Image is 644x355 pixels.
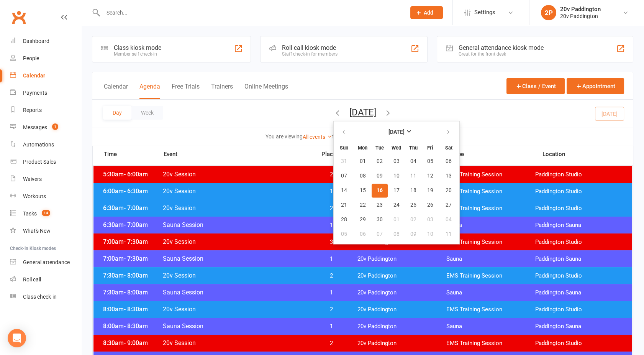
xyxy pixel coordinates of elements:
[101,339,162,347] span: 8:30am
[410,6,443,19] button: Add
[131,106,163,120] button: Week
[427,217,433,223] span: 03
[10,188,81,205] a: Workouts
[535,306,624,313] span: Paddington Studio
[282,51,338,57] div: Staff check-in for members
[427,173,433,179] span: 12
[372,198,388,212] button: 23
[388,169,405,183] button: 10
[358,145,367,151] small: Monday
[393,187,400,194] span: 17
[405,198,421,212] button: 25
[388,213,405,227] button: 01
[446,323,535,330] span: Sauna
[341,173,347,179] span: 07
[172,83,200,99] button: Free Trials
[410,158,416,164] span: 04
[375,145,384,151] small: Tuesday
[102,151,163,160] span: Time
[560,6,601,13] div: 20v Paddington
[10,136,81,153] a: Automations
[23,141,54,148] div: Automations
[311,222,352,229] span: 1
[334,184,354,197] button: 14
[446,158,452,164] span: 06
[459,44,544,51] div: General attendance kiosk mode
[535,205,624,212] span: Paddington Studio
[535,323,624,330] span: Paddington Sauna
[427,202,433,208] span: 26
[360,158,366,164] span: 01
[124,187,148,195] span: - 6:30am
[101,255,162,262] span: 7:00am
[377,187,383,194] span: 16
[101,306,162,313] span: 8:00am
[23,210,37,217] div: Tasks
[393,202,400,208] span: 24
[114,51,161,57] div: Member self check-in
[405,227,421,241] button: 09
[101,187,162,195] span: 6:00am
[303,134,332,140] a: All events
[422,169,438,183] button: 12
[446,272,535,279] span: EMS Training Session
[52,123,58,130] span: 1
[10,67,81,84] a: Calendar
[355,198,371,212] button: 22
[357,272,446,279] span: 20v Paddington
[124,171,148,178] span: - 6:00am
[311,238,352,246] span: 3
[422,154,438,168] button: 05
[162,339,311,347] span: 20v Session
[10,102,81,119] a: Reports
[409,145,418,151] small: Thursday
[357,255,446,263] span: 20v Paddington
[446,306,535,313] span: EMS Training Session
[377,158,383,164] span: 02
[10,222,81,240] a: What's New
[388,129,405,135] strong: [DATE]
[422,227,438,241] button: 10
[23,276,41,283] div: Roll call
[162,289,311,296] span: Sauna Session
[23,294,57,300] div: Class check-in
[535,289,624,296] span: Paddington Sauna
[393,231,400,237] span: 08
[124,255,148,262] span: - 7:30am
[535,238,624,246] span: Paddington Studio
[392,145,401,151] small: Wednesday
[103,106,131,120] button: Day
[101,204,162,212] span: 6:30am
[446,222,535,229] span: Sauna
[446,187,452,194] span: 20
[445,145,452,151] small: Saturday
[114,44,161,51] div: Class kiosk mode
[23,72,45,79] div: Calendar
[10,119,81,136] a: Messages 1
[393,158,400,164] span: 03
[357,323,446,330] span: 20v Paddington
[316,151,356,157] span: Places Left
[334,169,354,183] button: 07
[341,217,347,223] span: 28
[101,221,162,228] span: 6:30am
[446,255,535,263] span: Sauna
[311,255,352,263] span: 1
[162,238,311,245] span: 20v Session
[282,44,338,51] div: Roll call kiosk mode
[372,184,388,197] button: 16
[422,184,438,197] button: 19
[446,289,535,296] span: Sauna
[341,187,347,194] span: 14
[439,184,459,197] button: 20
[506,78,565,94] button: Class / Event
[101,171,162,178] span: 5:30am
[446,188,535,195] span: EMS Training Session
[332,133,339,140] strong: for
[23,55,39,61] div: People
[372,154,388,168] button: 02
[163,151,316,158] span: Event
[23,90,47,96] div: Payments
[360,202,366,208] span: 22
[101,238,162,245] span: 7:00am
